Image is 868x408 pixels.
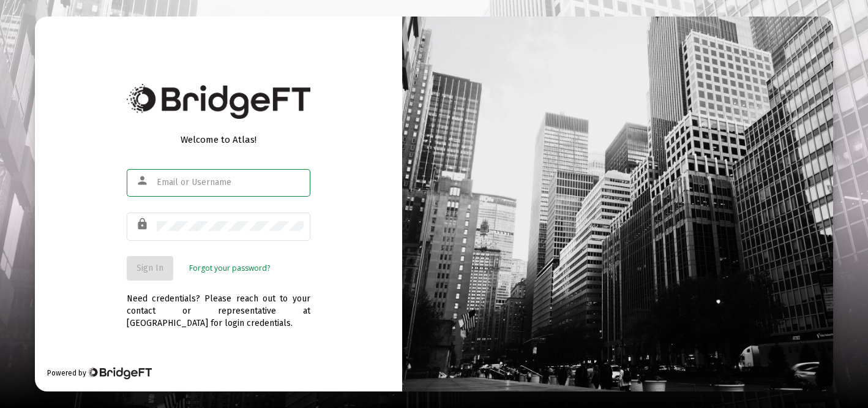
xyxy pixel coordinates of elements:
div: Powered by [47,367,152,379]
img: Bridge Financial Technology Logo [127,84,310,119]
div: Welcome to Atlas! [127,134,310,146]
div: Need credentials? Please reach out to your contact or representative at [GEOGRAPHIC_DATA] for log... [127,281,310,330]
img: Bridge Financial Technology Logo [88,367,152,379]
input: Email or Username [157,178,304,187]
a: Forgot your password? [189,262,270,274]
mat-icon: lock [136,217,151,232]
mat-icon: person [136,173,151,188]
button: Sign In [127,256,173,281]
span: Sign In [137,263,163,273]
